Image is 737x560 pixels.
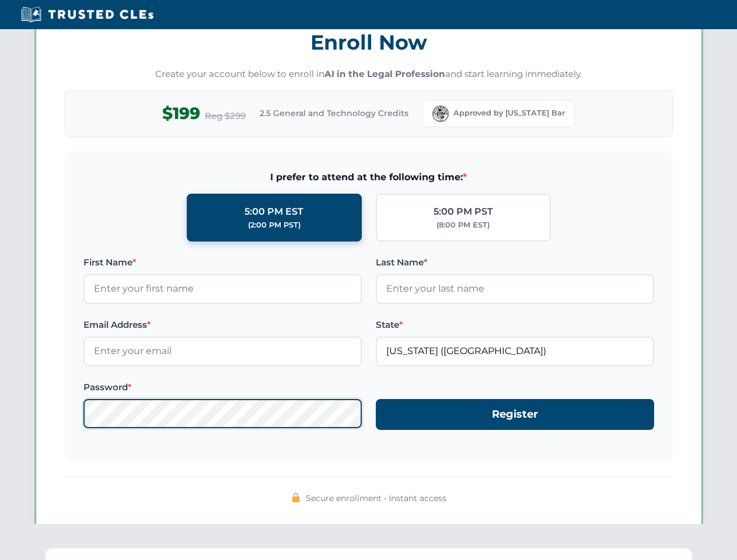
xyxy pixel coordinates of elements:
[83,170,654,185] span: I prefer to attend at the following time:
[260,107,408,120] span: 2.5 General and Technology Credits
[376,318,654,332] label: State
[324,68,445,79] strong: AI in the Legal Profession
[436,219,490,231] div: (8:00 PM EST)
[244,204,303,219] div: 5:00 PM EST
[83,256,362,269] label: First Name
[432,106,449,122] img: Florida Bar
[376,337,654,366] input: Florida (FL)
[83,337,362,366] input: Enter your email
[205,109,246,123] span: Reg $299
[83,274,362,303] input: Enter your first name
[376,399,654,430] button: Register
[453,107,565,119] span: Approved by [US_STATE] Bar
[18,6,157,23] img: Trusted CLEs
[248,219,301,231] div: (2:00 PM PST)
[65,24,673,61] h3: Enroll Now
[83,380,362,394] label: Password
[291,493,301,502] img: 🔒
[83,318,362,332] label: Email Address
[376,256,654,269] label: Last Name
[65,68,673,81] p: Create your account below to enroll in and start learning immediately.
[162,100,200,127] span: $199
[376,274,654,303] input: Enter your last name
[434,204,493,219] div: 5:00 PM PST
[306,492,446,505] span: Secure enrollment • Instant access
